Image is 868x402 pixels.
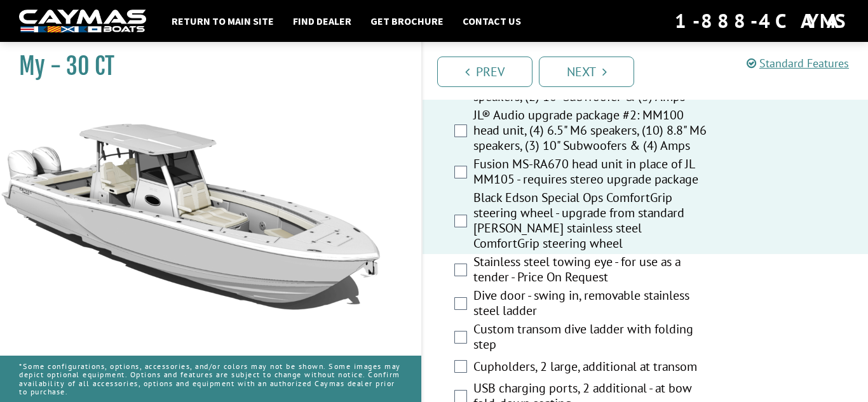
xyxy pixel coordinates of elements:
[19,356,402,402] p: *Some configurations, options, accessories, and/or colors may not be shown. Some images may depic...
[434,55,868,87] ul: Pagination
[473,321,710,355] label: Custom transom dive ladder with folding step
[747,56,849,70] a: Standard Features
[456,13,527,29] a: Contact Us
[473,288,710,321] label: Dive door - swing in, removable stainless steel ladder
[539,57,634,87] a: Next
[473,359,710,377] label: Cupholders, 2 large, additional at transom
[364,13,450,29] a: Get Brochure
[437,57,532,87] a: Prev
[287,13,358,29] a: Find Dealer
[473,254,710,288] label: Stainless steel towing eye - for use as a tender - Price On Request
[165,13,280,29] a: Return to main site
[473,156,710,190] label: Fusion MS-RA670 head unit in place of JL MM105 - requires stereo upgrade package
[675,7,849,35] div: 1-888-4CAYMAS
[473,190,710,254] label: Black Edson Special Ops ComfortGrip steering wheel - upgrade from standard [PERSON_NAME] stainles...
[19,52,390,81] h1: My - 30 CT
[19,10,146,33] img: white-logo-c9c8dbefe5ff5ceceb0f0178aa75bf4bb51f6bca0971e226c86eb53dfe498488.png
[473,107,710,156] label: JL® Audio upgrade package #2: MM100 head unit, (4) 6.5" M6 speakers, (10) 8.8" M6 speakers, (3) 1...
